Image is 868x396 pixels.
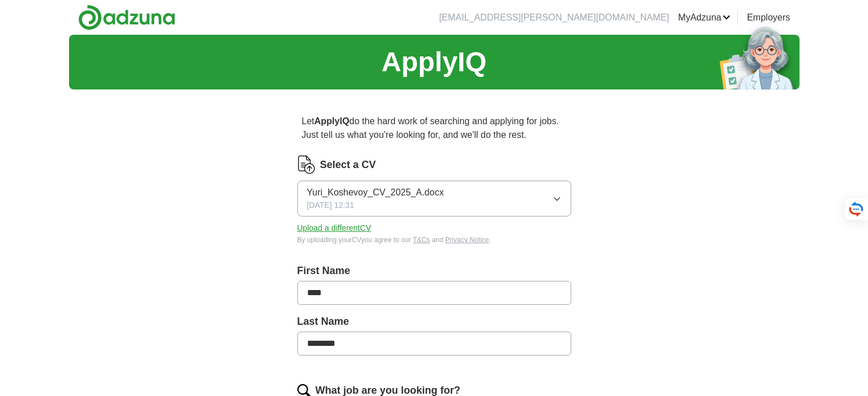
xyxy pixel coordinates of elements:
h1: ApplyIQ [381,42,486,83]
p: Let do the hard work of searching and applying for jobs. Just tell us what you're looking for, an... [297,110,571,146]
label: First Name [297,263,571,279]
a: Privacy Notice [445,236,489,244]
button: Upload a differentCV [297,222,372,234]
label: Last Name [297,314,571,329]
a: MyAdzuna [678,11,730,25]
button: Yuri_Koshevoy_CV_2025_A.docx[DATE] 12:31 [297,181,571,217]
label: Select a CV [320,157,376,173]
a: T&Cs [413,236,430,244]
div: By uploading your CV you agree to our and . [297,235,571,245]
span: [DATE] 12:31 [307,199,354,211]
img: Adzuna logo [78,5,175,30]
img: CV Icon [297,156,316,174]
span: Yuri_Koshevoy_CV_2025_A.docx [307,186,444,199]
a: Employers [747,11,790,25]
strong: ApplyIQ [314,116,349,126]
li: [EMAIL_ADDRESS][PERSON_NAME][DOMAIN_NAME] [439,11,669,25]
